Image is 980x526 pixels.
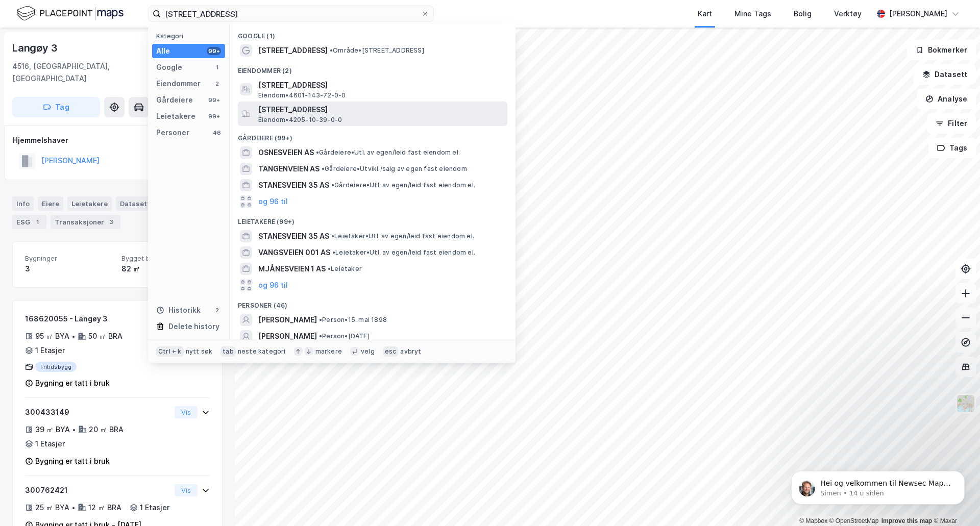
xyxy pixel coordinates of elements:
[319,332,322,340] span: •
[25,254,113,263] span: Bygninger
[25,313,170,325] div: 168620055 - Langøy 3
[121,254,210,263] span: Bygget bygningsområde
[207,112,221,120] div: 99+
[328,265,331,272] span: •
[914,64,976,85] button: Datasett
[400,347,421,356] div: avbryt
[88,502,121,514] div: 12 ㎡ BRA
[361,347,375,356] div: velg
[230,24,516,42] div: Google (1)
[156,110,195,122] div: Leietakere
[907,40,976,60] button: Bokmerker
[35,344,65,357] div: 1 Etasjer
[258,246,330,259] span: VANGSVEIEN 001 AS
[16,5,124,22] img: logo.f888ab2527a4732fd821a326f86c7f29.svg
[207,47,221,55] div: 99+
[156,78,201,90] div: Eiendommer
[140,502,169,514] div: 1 Etasjer
[330,46,424,55] span: Område • [STREET_ADDRESS]
[881,517,932,524] a: Improve this map
[213,129,221,137] div: 46
[928,138,976,158] button: Tags
[51,215,120,229] div: Transaksjoner
[156,61,182,73] div: Google
[13,134,222,146] div: Hjemmelshaver
[322,165,325,172] span: •
[331,232,474,240] span: Leietaker • Utl. av egen/leid fast eiendom el.
[258,79,503,91] span: [STREET_ADDRESS]
[156,127,189,139] div: Personer
[156,346,184,357] div: Ctrl + k
[12,40,59,56] div: Langøy 3
[799,517,827,524] a: Mapbox
[38,196,63,211] div: Eiere
[88,330,122,342] div: 50 ㎡ BRA
[332,248,335,256] span: •
[67,196,112,211] div: Leietakere
[35,423,70,436] div: 39 ㎡ BYA
[258,44,328,57] span: [STREET_ADDRESS]
[72,425,76,434] div: •
[316,148,460,157] span: Gårdeiere • Utl. av egen/leid fast eiendom el.
[238,347,286,356] div: neste kategori
[25,484,170,496] div: 300762421
[213,306,221,314] div: 2
[230,59,516,77] div: Eiendommer (2)
[776,449,980,521] iframe: Intercom notifications melding
[258,330,317,342] span: [PERSON_NAME]
[116,196,154,211] div: Datasett
[331,181,334,189] span: •
[35,377,110,389] div: Bygning er tatt i bruk
[331,181,475,189] span: Gårdeiere • Utl. av egen/leid fast eiendom el.
[12,97,100,117] button: Tag
[794,8,812,20] div: Bolig
[258,104,503,116] span: [STREET_ADDRESS]
[156,304,201,316] div: Historikk
[834,8,862,20] div: Verktøy
[25,263,113,275] div: 3
[331,232,334,240] span: •
[258,179,329,191] span: STANESVEIEN 35 AS
[258,195,288,208] button: og 96 til
[332,248,475,257] span: Leietaker • Utl. av egen/leid fast eiendom el.
[258,146,314,159] span: OSNESVEIEN AS
[258,116,342,124] span: Eiendom • 4205-10-39-0-0
[383,346,399,357] div: esc
[175,484,198,496] button: Vis
[12,196,34,211] div: Info
[315,347,342,356] div: markere
[319,316,387,324] span: Person • 15. mai 1898
[319,332,370,340] span: Person • [DATE]
[258,163,320,175] span: TANGENVEIEN AS
[156,32,225,40] div: Kategori
[322,165,467,173] span: Gårdeiere • Utvikl./salg av egen fast eiendom
[316,148,319,156] span: •
[156,45,170,57] div: Alle
[161,6,421,21] input: Søk på adresse, matrikkel, gårdeiere, leietakere eller personer
[230,210,516,228] div: Leietakere (99+)
[927,113,976,134] button: Filter
[121,263,210,275] div: 82 ㎡
[175,406,198,418] button: Vis
[71,332,76,340] div: •
[956,394,975,413] img: Z
[917,89,976,109] button: Analyse
[35,502,69,514] div: 25 ㎡ BYA
[829,517,879,524] a: OpenStreetMap
[258,263,326,275] span: MJÅNESVEIEN 1 AS
[258,230,329,242] span: STANESVEIEN 35 AS
[12,60,167,85] div: 4516, [GEOGRAPHIC_DATA], [GEOGRAPHIC_DATA]
[889,8,947,20] div: [PERSON_NAME]
[186,347,213,356] div: nytt søk
[32,217,42,227] div: 1
[89,423,124,436] div: 20 ㎡ BRA
[25,406,170,418] div: 300433149
[258,314,317,326] span: [PERSON_NAME]
[734,8,771,20] div: Mine Tags
[220,346,236,357] div: tab
[230,126,516,144] div: Gårdeiere (99+)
